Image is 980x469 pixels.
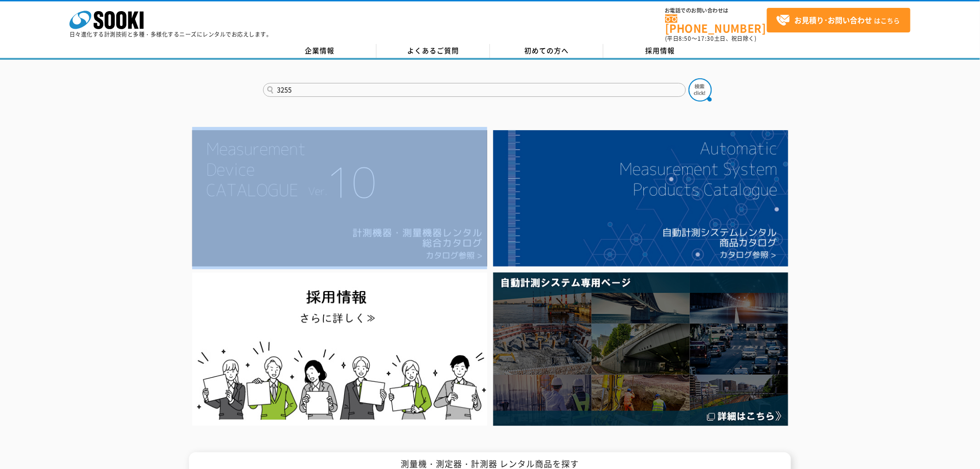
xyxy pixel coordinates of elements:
input: 商品名、型式、NETIS番号を入力してください [263,83,686,97]
a: 企業情報 [263,44,377,58]
span: 初めての方へ [525,45,569,56]
span: 17:30 [697,34,714,43]
img: 自動計測システムカタログ [493,130,788,266]
img: Catalog Ver10 [192,130,487,266]
strong: お見積り･お問い合わせ [795,14,873,25]
img: 自動計測システム専用ページ [493,273,788,426]
span: (平日 ～ 土日、祝日除く) [665,34,757,43]
span: お電話でのお問い合わせは [665,8,767,13]
a: お見積り･お問い合わせはこちら [767,8,911,32]
span: 8:50 [679,34,692,43]
img: SOOKI recruit [192,273,487,426]
a: よくあるご質問 [377,44,490,58]
img: btn_search.png [689,78,712,101]
a: 採用情報 [603,44,717,58]
span: はこちら [776,13,900,27]
a: [PHONE_NUMBER] [665,14,767,33]
a: 初めての方へ [490,44,603,58]
p: 日々進化する計測技術と多種・多様化するニーズにレンタルでお応えします。 [69,32,272,37]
